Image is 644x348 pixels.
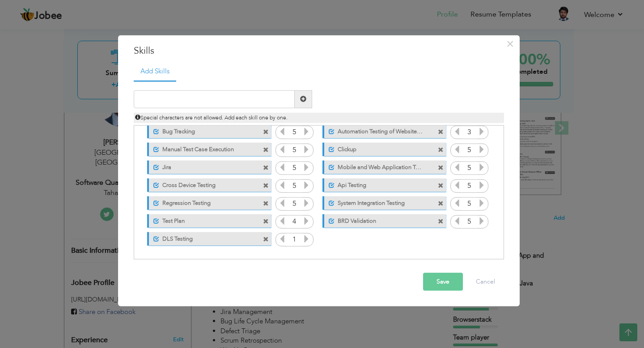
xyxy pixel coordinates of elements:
label: Clickup [335,143,424,154]
label: Automation Testing of Website and Mobile App [335,125,424,136]
label: Regression Testing [159,196,248,208]
label: Manual Test Case Execution [159,143,248,154]
a: Add Skills [134,62,176,82]
label: Test Plan [159,214,248,225]
button: Close [503,37,517,51]
label: DLS Testing [159,232,248,243]
span: × [506,36,514,52]
label: Bug Tracking [159,125,248,136]
span: Special characters are not allowed. Add each skill one by one. [135,114,288,121]
label: Jira [159,161,248,172]
button: Cancel [467,273,504,291]
label: Api Testing [335,178,424,190]
button: Save [423,273,463,291]
label: BRD Validation [335,214,424,225]
label: Mobile and Web Application Testing [335,161,424,172]
h3: Skills [134,44,504,58]
label: System Integration Testing [335,196,424,208]
label: Cross Device Testing [159,178,248,190]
